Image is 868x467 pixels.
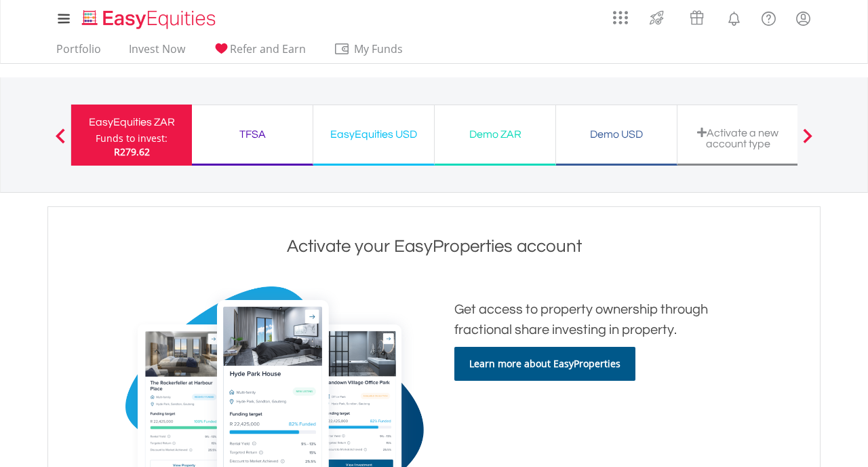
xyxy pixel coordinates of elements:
[51,42,106,63] a: Portfolio
[677,3,717,29] a: Vouchers
[686,7,708,29] img: vouchers-v2.svg
[208,42,311,63] a: Refer and Earn
[686,127,790,149] div: Activate a new account type
[79,113,184,132] div: EasyEquities ZAR
[786,3,821,33] a: My Profile
[114,145,150,158] span: R279.62
[613,10,628,25] img: grid-menu-icon.svg
[79,8,221,31] img: EasyEquities_Logo.png
[717,3,751,31] a: Notifications
[321,125,426,144] div: EasyEquities USD
[334,40,422,58] span: My Funds
[123,42,191,63] a: Invest Now
[230,41,306,56] span: Refer and Earn
[443,125,547,144] div: Demo ZAR
[52,234,816,259] h1: Activate your EasyProperties account
[751,3,786,31] a: FAQ's and Support
[77,3,221,31] a: Home page
[96,132,167,145] div: Funds to invest:
[454,299,732,340] h2: Get access to property ownership through fractional share investing in property.
[200,125,304,144] div: TFSA
[646,7,668,29] img: thrive-v2.svg
[604,3,637,25] a: AppsGrid
[454,347,635,381] a: Learn more about EasyProperties
[564,125,669,144] div: Demo USD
